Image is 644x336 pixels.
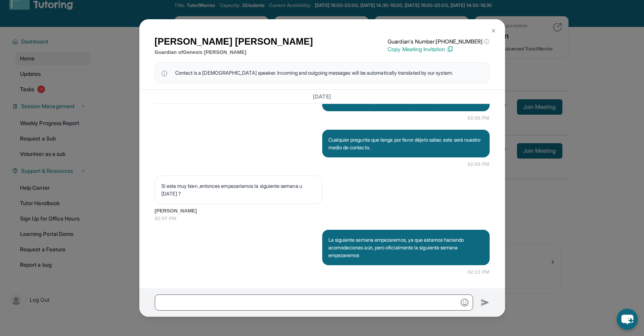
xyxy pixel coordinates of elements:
[490,28,497,34] img: Close Icon
[155,215,490,222] span: 02:07 PM
[468,268,490,276] span: 02:22 PM
[388,45,489,53] p: Copy Meeting Invitation
[328,236,483,259] p: La siguiente semana empezaremos, ya que estamos haciendo acomodaciones aún, pero oficialmente la ...
[468,160,490,168] span: 02:06 PM
[468,114,490,122] span: 02:06 PM
[388,38,489,45] p: Guardian's Number: [PHONE_NUMBER]
[175,69,453,77] span: Contact is a [DEMOGRAPHIC_DATA] speaker. Incoming and outgoing messages will be automatically tra...
[155,207,490,215] span: [PERSON_NAME]
[155,93,490,100] h3: [DATE]
[155,48,313,56] p: Guardian of Genesis [PERSON_NAME]
[155,35,313,48] h1: [PERSON_NAME] [PERSON_NAME]
[161,69,167,77] img: info Icon
[461,299,468,306] img: Emoji
[447,46,453,53] img: Copy Icon
[161,182,316,197] p: Si esta muy bien ,entonces empezaríamos la siguiente semana u [DATE] ?
[617,309,638,330] button: chat-button
[484,38,489,45] span: ⓘ
[328,136,483,151] p: Cualquier pregunta que tenga por favor déjelo saber, este será nuestro medio de contacto.
[481,298,490,307] img: Send icon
